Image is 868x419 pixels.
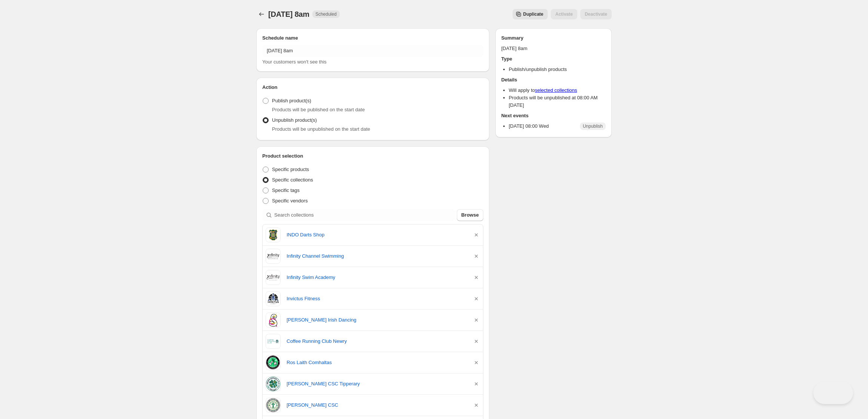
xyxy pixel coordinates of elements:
span: Specific vendors [272,198,308,204]
li: Will apply to [509,87,606,94]
h2: Type [501,55,606,63]
iframe: Help Scout Beacon - Open [813,382,853,404]
a: Infinity Channel Swimming [287,252,467,260]
p: [DATE] 8am [501,45,606,52]
span: Specific tags [272,187,300,193]
a: [PERSON_NAME] Irish Dancing [287,316,467,324]
a: Infinity Swim Academy [287,274,467,281]
a: selected collections [535,87,577,93]
button: Secondary action label [513,9,548,19]
iframe: Help Scout Beacon - Messages and Notifications [737,271,857,382]
h2: Action [262,84,483,91]
button: Schedules [256,9,267,19]
a: Coffee Running Club Newry [287,338,467,345]
span: Products will be published on the start date [272,107,365,112]
span: Duplicate [523,11,543,17]
a: INDO Darts Shop [287,231,467,239]
span: Browse [461,211,479,219]
span: Products will be unpublished on the start date [272,126,370,132]
p: [DATE] 08:00 Wed [509,122,549,130]
h2: Schedule name [262,34,483,42]
li: Publish/unpublish products [509,66,606,73]
a: [PERSON_NAME] CSC Tipperary [287,380,467,388]
h2: Product selection [262,152,483,160]
span: Specific products [272,167,309,172]
h2: Details [501,76,606,84]
span: [DATE] 8am [268,10,309,18]
span: Unpublish product(s) [272,117,317,123]
button: Browse [457,209,483,221]
span: Specific collections [272,177,313,183]
span: Publish product(s) [272,98,311,103]
span: Scheduled [315,11,337,17]
a: Invictus Fitness [287,295,467,302]
a: [PERSON_NAME] CSC [287,401,467,409]
li: Products will be unpublished at 08:00 AM [DATE] [509,94,606,109]
input: Search collections [274,209,455,221]
h2: Summary [501,34,606,42]
h2: Next events [501,112,606,120]
span: Your customers won't see this [262,59,327,65]
a: Ros Laith Comhaltas [287,359,467,366]
span: Unpublish [583,123,603,129]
